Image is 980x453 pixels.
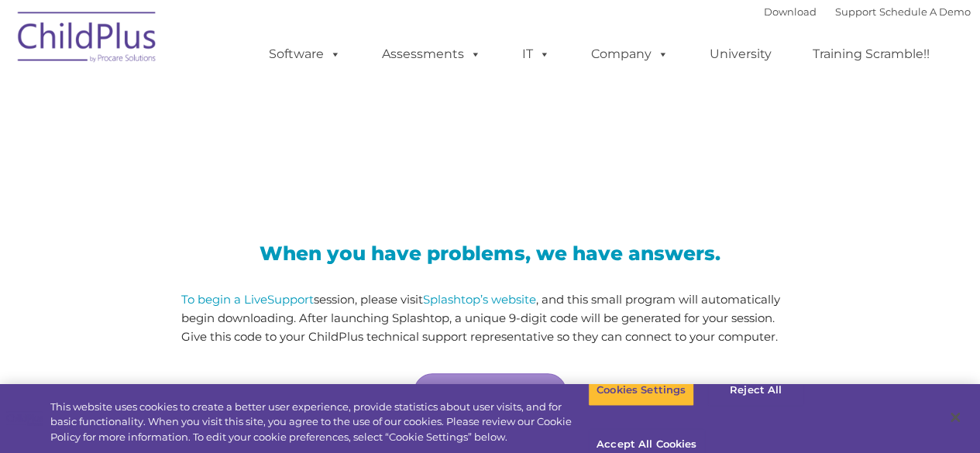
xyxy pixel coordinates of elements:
[414,373,566,410] a: Connect with Support
[835,5,876,18] a: Support
[879,5,971,18] a: Schedule A Demo
[10,1,165,78] img: ChildPlus by Procare Solutions
[707,374,804,407] button: Reject All
[181,292,314,307] a: To begin a LiveSupport
[764,5,971,18] font: |
[797,39,945,70] a: Training Scramble!!
[694,39,787,70] a: University
[181,244,799,263] h3: When you have problems, we have answers.
[366,39,497,70] a: Assessments
[764,5,817,18] a: Download
[423,292,536,307] a: Splashtop’s website
[576,39,684,70] a: Company
[181,290,799,346] p: session, please visit , and this small program will automatically begin downloading. After launch...
[588,374,694,407] button: Cookies Settings
[938,400,972,434] button: Close
[22,112,601,159] span: LiveSupport with SplashTop
[50,400,588,445] div: This website uses cookies to create a better user experience, provide statistics about user visit...
[507,39,566,70] a: IT
[253,39,356,70] a: Software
